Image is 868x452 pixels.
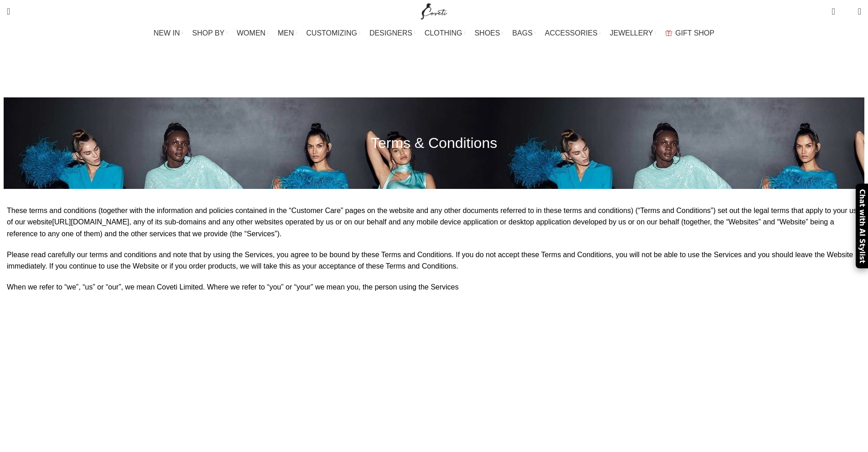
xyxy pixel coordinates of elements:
[306,29,357,37] span: CUSTOMIZING
[385,83,405,91] a: Home
[474,29,500,37] span: SHOES
[370,24,416,42] a: DESIGNERS
[371,133,497,152] h1: Terms & Conditions
[419,7,449,15] a: Site logo
[545,29,598,37] span: ACCESSORIES
[347,52,521,76] h1: Terms & Conditions
[414,83,483,91] span: Terms & Conditions
[154,24,183,42] a: NEW IN
[665,30,672,36] img: GiftBag
[610,24,656,42] a: JEWELLERY
[278,24,297,42] a: MEN
[154,29,180,37] span: NEW IN
[425,24,466,42] a: CLOTHING
[512,24,535,42] a: BAGS
[306,24,360,42] a: CUSTOMIZING
[545,24,601,42] a: ACCESSORIES
[370,29,412,37] span: DESIGNERS
[7,205,861,240] p: These terms and conditions (together with the information and policies contained in the “Customer...
[665,24,714,42] a: GIFT SHOP
[842,2,851,20] div: My Wishlist
[2,2,15,20] a: Search
[512,29,532,37] span: BAGS
[474,24,503,42] a: SHOES
[237,29,266,37] span: WOMEN
[278,29,294,37] span: MEN
[7,249,861,272] p: Please read carefully our terms and conditions and note that by using the Services, you agree to ...
[827,2,839,20] a: 0
[7,281,861,293] p: When we refer to “we”, “us” or “our”, we mean Coveti Limited. Where we refer to “you” or “your” w...
[192,24,228,42] a: SHOP BY
[192,29,225,37] span: SHOP BY
[2,24,866,42] div: Main navigation
[237,24,269,42] a: WOMEN
[844,9,851,16] span: 0
[675,29,714,37] span: GIFT SHOP
[610,29,653,37] span: JEWELLERY
[425,29,462,37] span: CLOTHING
[832,5,839,11] span: 0
[52,218,129,226] a: [URL][DOMAIN_NAME]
